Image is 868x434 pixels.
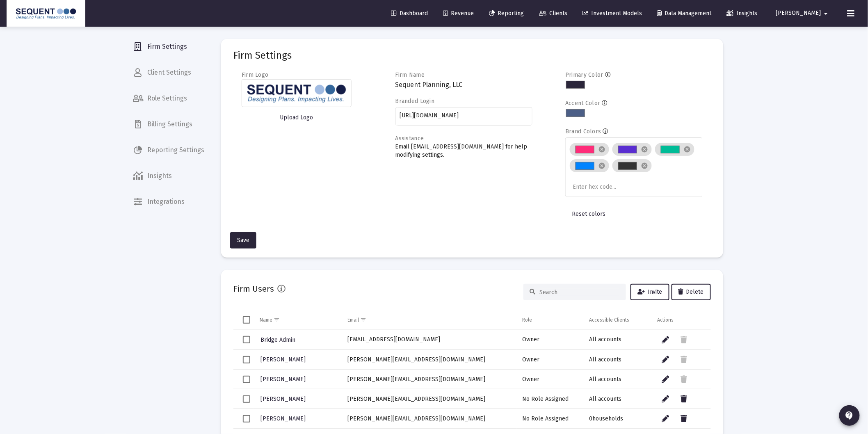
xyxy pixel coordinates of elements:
button: [PERSON_NAME] [766,5,841,21]
td: Column Role [516,310,583,330]
div: Actions [657,317,674,323]
a: Insights [720,5,764,22]
span: [PERSON_NAME] [260,356,306,363]
mat-icon: cancel [641,146,649,153]
button: Upload Logo [242,110,352,126]
div: Accessible Clients [589,317,629,323]
span: Reporting [489,10,524,17]
span: Reset colors [572,210,605,217]
mat-chip-list: Brand colors [570,141,699,192]
label: Accent Color [565,100,600,107]
span: 0 households [589,415,623,422]
input: Search [539,289,620,296]
span: Insights [727,10,758,17]
span: Invite [637,288,662,295]
span: Owner [522,356,539,363]
span: All accounts [589,376,621,383]
span: No Role Assigned [522,415,569,422]
div: Email [348,317,359,323]
a: Dashboard [384,5,434,22]
a: [PERSON_NAME] [260,413,306,425]
a: Client Settings [126,63,211,82]
span: Sequent Planning, LLC (Sequent), is an SEC Registered Investment Adviser (RIA). Sequent Planning ... [3,6,469,20]
a: Integrations [126,192,211,212]
img: Firm logo [242,79,352,107]
a: [PERSON_NAME] [260,393,306,405]
h2: Firm Users [233,282,274,295]
h3: Sequent Planning, LLC [395,79,533,91]
div: Select row [243,415,250,423]
label: Primary Color [565,71,603,78]
a: Insights [126,166,211,186]
span: Dashboard [391,10,428,17]
a: Clients [532,5,574,22]
span: No Role Assigned [522,395,569,402]
mat-icon: arrow_drop_down [821,5,831,22]
div: Select row [243,336,250,343]
span: Bridge Admin [260,336,295,343]
a: [PERSON_NAME] [260,354,306,365]
td: [PERSON_NAME][EMAIL_ADDRESS][DOMAIN_NAME] [342,370,516,389]
mat-icon: cancel [684,146,691,153]
td: Column Name [254,310,342,330]
span: T [3,39,7,46]
a: Reporting Settings [126,140,211,160]
mat-icon: cancel [641,162,649,169]
a: Investment Models [576,5,649,22]
div: Select row [243,356,250,363]
span: [PERSON_NAME] [776,10,821,17]
span: Billing Settings [126,114,211,134]
td: [PERSON_NAME][EMAIL_ADDRESS][DOMAIN_NAME] [342,389,516,409]
a: Firm Settings [126,37,211,57]
a: Data Management [651,5,718,22]
mat-card-title: Firm Settings [233,51,292,59]
span: Data Management [657,10,712,17]
td: [PERSON_NAME][EMAIL_ADDRESS][DOMAIN_NAME] [342,350,516,370]
span: Owner [522,336,539,343]
div: Select row [243,395,250,403]
button: Invite [630,284,669,300]
p: Email [EMAIL_ADDRESS][DOMAIN_NAME] for help modifying settings. [395,143,533,159]
td: Column Actions [651,310,711,330]
td: [PERSON_NAME][EMAIL_ADDRESS][DOMAIN_NAME] [342,409,516,429]
mat-icon: cancel [598,146,606,153]
div: Role [522,317,532,323]
span: Show filter options for column 'Email' [361,317,367,323]
mat-icon: contact_support [845,411,854,420]
a: Bridge Admin [260,334,296,346]
a: Revenue [436,5,480,22]
label: Brand Colors [565,128,601,135]
label: Firm Name [395,71,425,78]
a: Role Settings [126,89,211,108]
span: Revenue [443,10,474,17]
span: Multiple custodians may hold the assets depicted on site pages. Valuations are provided by custod... [3,91,474,103]
label: Firm Logo [242,71,269,78]
button: Reset colors [565,206,612,222]
button: Save [230,232,256,249]
label: Branded Login [395,98,435,105]
button: Delete [672,284,711,300]
td: Column Accessible Clients [583,310,651,330]
span: Show filter options for column 'Name' [274,317,280,323]
div: Name [260,317,272,323]
span: All accounts [589,336,621,343]
span: Owner [522,376,539,383]
span: Upload Logo [280,114,313,121]
div: Select row [243,376,250,383]
span: [PERSON_NAME] [260,376,306,383]
span: All accounts [589,356,621,363]
span: [PERSON_NAME] [260,415,306,422]
span: Save [237,237,249,244]
span: [PERSON_NAME] [260,395,306,402]
input: Enter hex code... [573,184,635,190]
span: All accounts [589,395,621,402]
a: [PERSON_NAME] [260,373,306,385]
img: Dashboard [13,5,79,22]
span: Clients [539,10,567,17]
